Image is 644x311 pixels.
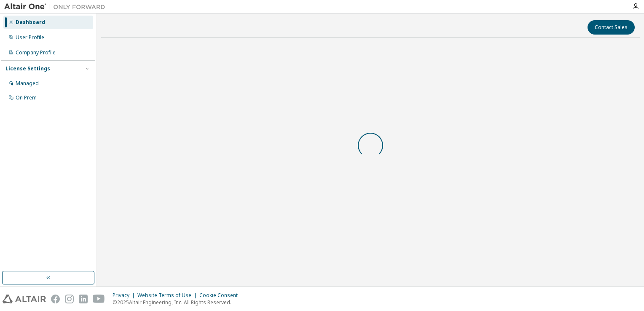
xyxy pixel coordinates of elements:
[65,295,74,303] img: instagram.svg
[113,299,243,306] p: © 2025 Altair Engineering, Inc. All Rights Reserved.
[4,3,110,11] img: Altair One
[93,295,105,303] img: youtube.svg
[5,65,50,72] div: License Settings
[16,80,39,87] div: Managed
[137,292,199,299] div: Website Terms of Use
[16,34,44,41] div: User Profile
[16,19,45,26] div: Dashboard
[3,295,46,303] img: altair_logo.svg
[16,94,37,101] div: On Prem
[16,49,56,56] div: Company Profile
[51,295,60,303] img: facebook.svg
[113,292,137,299] div: Privacy
[588,20,635,35] button: Contact Sales
[79,295,88,303] img: linkedin.svg
[199,292,243,299] div: Cookie Consent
